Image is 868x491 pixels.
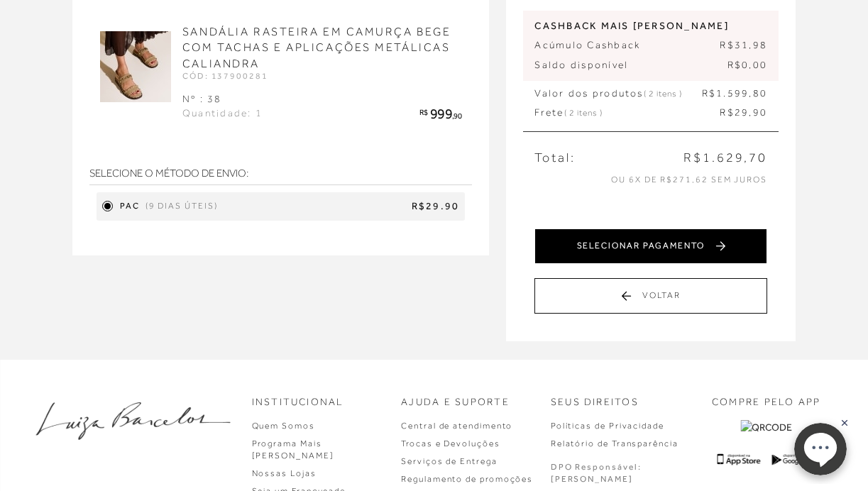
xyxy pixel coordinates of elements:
[401,421,512,431] a: Central de atendimento
[401,456,497,466] a: Serviços de Entrega
[551,421,664,431] a: Políticas de Privacidade
[720,38,767,53] span: R$31,98
[252,421,315,431] a: Quem Somos
[100,31,171,102] img: SANDÁLIA RASTEIRA EM CAMURÇA BEGE COM TACHAS E APLICAÇÕES METÁLICAS CALIANDRA
[252,438,334,460] a: Programa Mais [PERSON_NAME]
[401,395,510,409] p: Ajuda e Suporte
[749,106,767,118] span: ,90
[534,19,767,33] span: CASHBACK MAIS [PERSON_NAME]
[145,200,218,212] span: (9 dias úteis)
[182,106,263,123] div: Quantidade: 1
[551,395,639,409] p: Seus Direitos
[718,453,761,465] img: App Store Logo
[182,93,222,104] span: Nº : 38
[252,468,317,478] a: Nossas Lojas
[534,38,767,53] p: Acúmulo Cashback
[534,58,767,72] p: Saldo disponível
[419,108,427,116] span: R$
[534,87,681,101] span: Valor dos produtos
[551,461,642,485] p: DPO Responsável: [PERSON_NAME]
[702,87,716,99] span: R$
[644,89,682,99] span: ( 2 itens )
[534,149,575,167] span: Total:
[611,175,767,184] span: ou 6x de R$271,62 sem juros
[564,108,603,118] span: ( 2 itens )
[712,395,821,409] p: COMPRE PELO APP
[430,106,452,121] span: 999
[727,58,767,72] span: R$0,00
[551,438,679,448] a: Relatório de Transparência
[35,402,231,440] img: luiza-barcelos.png
[740,420,792,435] img: QRCODE
[224,199,460,214] span: R$29.90
[452,111,462,120] span: ,90
[749,87,767,99] span: ,80
[716,87,749,99] span: 1.599
[182,72,462,80] div: CÓD: 137900281
[120,200,140,212] span: PAC
[401,474,533,484] a: Regulamento de promoções
[534,228,767,264] button: SELECIONAR PAGAMENTO
[89,162,473,185] strong: SELECIONE O MÉTODO DE ENVIO:
[534,106,602,120] span: Frete
[401,438,500,448] a: Trocas e Devoluções
[720,106,734,118] span: R$
[252,395,344,409] p: Institucional
[735,106,749,118] span: 29
[772,453,815,465] img: Google Play Logo
[534,278,767,314] button: Voltar
[683,149,767,167] span: R$1.629,70
[182,26,451,70] a: SANDÁLIA RASTEIRA EM CAMURÇA BEGE COM TACHAS E APLICAÇÕES METÁLICAS CALIANDRA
